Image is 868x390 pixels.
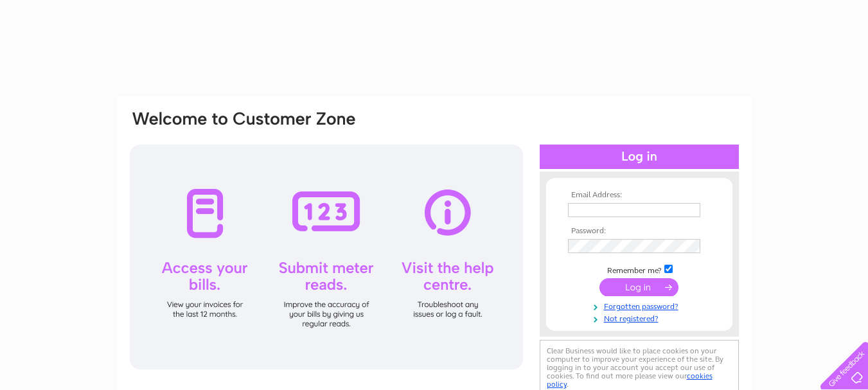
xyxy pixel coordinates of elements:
[565,191,714,200] th: Email Address:
[565,263,714,276] td: Remember me?
[568,312,714,324] a: Not registered?
[568,299,714,312] a: Forgotten password?
[565,227,714,236] th: Password:
[547,371,713,389] a: cookies policy
[599,278,678,296] input: Submit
